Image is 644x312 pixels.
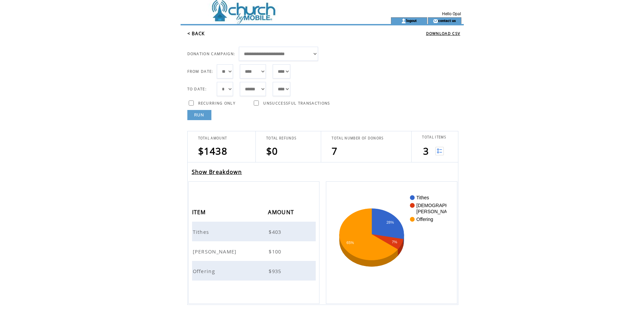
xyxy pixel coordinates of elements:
[266,144,278,157] span: $0
[193,228,211,234] a: Tithes
[442,12,461,16] span: Hello Opal
[392,240,397,244] text: 7%
[193,248,238,254] a: [PERSON_NAME]
[187,30,205,37] a: < BACK
[426,31,460,36] a: DOWNLOAD CSV
[332,136,383,140] span: TOTAL NUMBER OF DONORS
[193,268,217,274] span: Offering
[198,144,228,157] span: $1438
[269,268,283,274] span: $935
[406,18,417,23] a: logout
[269,228,283,235] span: $403
[401,18,406,24] img: account_icon.gif
[347,241,354,245] text: 65%
[422,135,446,139] span: TOTAL ITEMS
[198,101,236,106] span: RECURRING ONLY
[266,136,296,140] span: TOTAL REFUNDS
[193,228,211,235] span: Tithes
[336,192,446,293] svg: A chart.
[193,267,217,273] a: Offering
[269,248,283,255] span: $100
[263,101,330,106] span: UNSUCCESSFUL TRANSACTIONS
[187,110,211,120] a: RUN
[192,168,242,176] a: Show Breakdown
[198,136,227,140] span: TOTAL AMOUNT
[416,203,470,208] text: [DEMOGRAPHIC_DATA]
[268,207,296,219] span: AMOUNT
[438,18,456,23] a: contact us
[187,51,235,56] span: DONATION CAMPAIGN:
[435,147,444,155] img: View list
[416,217,433,222] text: Offering
[192,207,208,219] span: ITEM
[433,18,438,24] img: contact_us_icon.gif
[416,209,455,214] text: [PERSON_NAME]
[387,220,394,224] text: 28%
[192,210,208,214] a: ITEM
[187,69,213,74] span: FROM DATE:
[332,144,337,157] span: 7
[416,195,429,200] text: Tithes
[187,87,207,91] span: TO DATE:
[268,210,296,214] a: AMOUNT
[423,144,429,157] span: 3
[193,248,238,255] span: [PERSON_NAME]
